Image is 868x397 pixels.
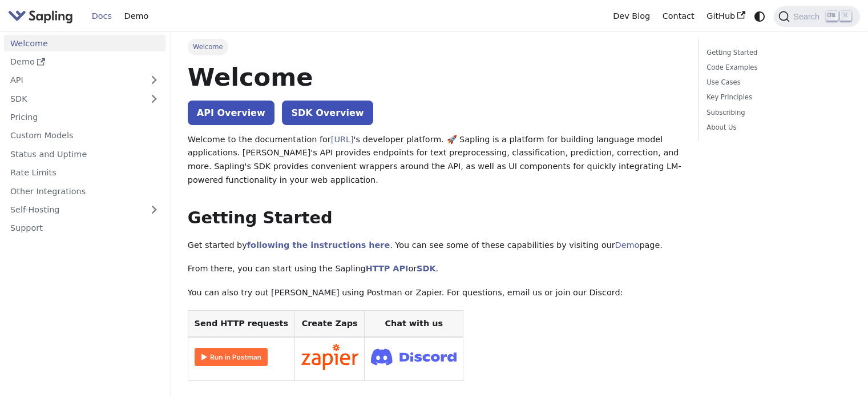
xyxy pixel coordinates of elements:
a: SDK [4,90,143,107]
a: Demo [615,240,640,250]
p: You can also try out [PERSON_NAME] using Postman or Zapier. For questions, email us or join our D... [188,286,681,300]
a: About Us [706,122,847,133]
th: Chat with us [365,310,463,337]
h1: Welcome [188,62,681,93]
button: Search (Ctrl+K) [774,6,859,27]
a: GitHub [700,7,751,25]
img: Sapling.ai [8,8,73,25]
a: Demo [118,7,155,25]
a: Getting Started [706,47,847,58]
img: Connect in Zapier [301,344,358,370]
a: Self-Hosting [4,202,165,218]
a: Demo [4,54,165,70]
a: Status and Uptime [4,146,165,162]
p: From there, you can start using the Sapling or . [188,262,681,276]
a: Welcome [4,35,165,51]
a: Custom Models [4,127,165,144]
button: Expand sidebar category 'API' [143,72,165,89]
th: Send HTTP requests [188,310,294,337]
span: Welcome [188,39,228,55]
a: SDK Overview [282,101,373,125]
img: Run in Postman [195,348,268,366]
a: Key Principles [706,92,847,103]
p: Get started by . You can see some of these capabilities by visiting our page. [188,239,681,252]
a: SDK [417,264,435,273]
img: Join Discord [371,345,457,368]
nav: Breadcrumbs [188,39,681,55]
a: API Overview [188,101,274,125]
a: Code Examples [706,62,847,73]
kbd: K [840,11,851,21]
a: [URL] [331,135,354,144]
a: Other Integrations [4,183,165,199]
a: Subscribing [706,107,847,118]
a: Pricing [4,109,165,126]
a: Contact [656,7,701,25]
a: API [4,72,143,89]
a: following the instructions here [247,240,390,250]
h2: Getting Started [188,208,681,228]
a: Support [4,220,165,236]
a: Docs [86,7,118,25]
button: Expand sidebar category 'SDK' [143,90,165,107]
span: Search [790,12,826,21]
p: Welcome to the documentation for 's developer platform. 🚀 Sapling is a platform for building lang... [188,133,681,187]
a: Use Cases [706,77,847,88]
button: Switch between dark and light mode (currently system mode) [752,8,768,25]
th: Create Zaps [294,310,365,337]
a: HTTP API [366,264,409,273]
a: Sapling.ai [8,8,77,25]
a: Dev Blog [607,7,656,25]
a: Rate Limits [4,165,165,181]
